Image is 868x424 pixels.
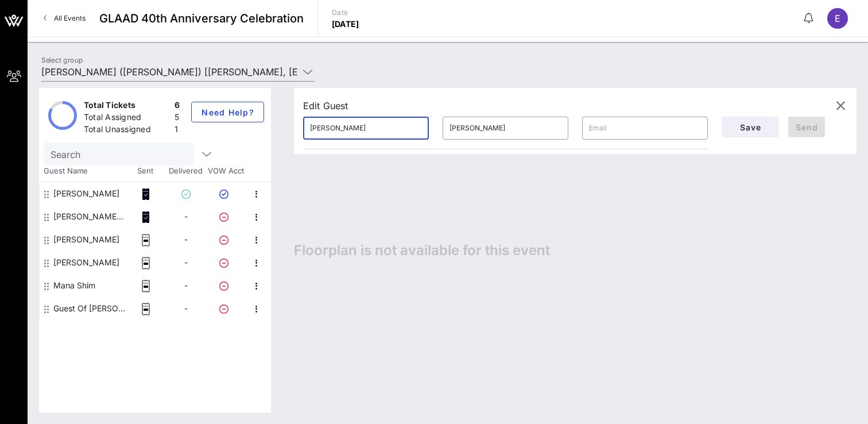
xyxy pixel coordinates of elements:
[165,165,206,177] span: Delivered
[53,297,126,320] div: Guest Of Emily Tisch Sussman
[835,13,840,24] span: E
[332,18,359,30] p: [DATE]
[84,111,170,126] div: Total Assigned
[310,119,422,137] input: First Name*
[175,99,180,114] div: 6
[184,257,188,267] span: -
[53,228,119,251] div: Kari Fleischauer
[722,117,779,137] button: Save
[827,8,848,29] div: E
[449,119,561,137] input: Last Name*
[184,303,188,313] span: -
[53,274,95,297] div: Mana Shim
[54,14,86,22] span: All Events
[589,119,701,137] input: Email
[175,124,180,138] div: 1
[39,165,125,177] span: Guest Name
[294,242,550,259] span: Floorplan is not available for this event
[53,251,119,274] div: Laura Petro
[332,7,359,18] p: Date
[303,98,348,114] div: Edit Guest
[37,9,92,28] a: All Events
[125,165,165,177] span: Sent
[191,102,264,122] button: Need Help?
[41,56,83,64] label: Select group
[731,122,770,132] span: Save
[201,107,254,117] span: Need Help?
[99,10,304,27] span: GLAAD 40th Anniversary Celebration
[206,165,246,177] span: VOW Acct
[84,99,170,114] div: Total Tickets
[184,211,188,221] span: -
[184,234,188,244] span: -
[53,182,119,205] div: Emily Sussman
[53,205,126,228] div: Emma Walley Emily Tisch Sussman
[184,280,188,290] span: -
[84,124,170,138] div: Total Unassigned
[175,111,180,126] div: 5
